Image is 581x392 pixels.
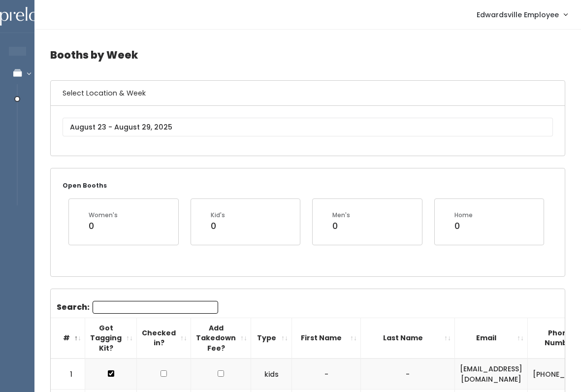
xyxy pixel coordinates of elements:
th: Got Tagging Kit?: activate to sort column ascending [85,318,137,359]
div: Kid's [211,211,225,220]
th: #: activate to sort column descending [51,318,85,359]
label: Search: [57,301,218,314]
th: First Name: activate to sort column ascending [292,318,361,359]
td: kids [251,359,292,390]
td: 1 [51,359,85,390]
div: Men's [332,211,350,220]
span: Edwardsville Employee [477,9,559,20]
small: Open Booths [63,181,107,190]
th: Checked in?: activate to sort column ascending [137,318,191,359]
div: Home [454,211,473,220]
h4: Booths by Week [50,41,565,68]
td: - [292,359,361,390]
a: Edwardsville Employee [467,4,577,25]
div: Women's [89,211,118,220]
th: Type: activate to sort column ascending [251,318,292,359]
input: Search: [93,301,218,314]
div: 0 [332,220,350,232]
th: Add Takedown Fee?: activate to sort column ascending [191,318,251,359]
td: [EMAIL_ADDRESS][DOMAIN_NAME] [455,359,528,390]
td: - [361,359,455,390]
th: Email: activate to sort column ascending [455,318,528,359]
div: 0 [454,220,473,232]
th: Last Name: activate to sort column ascending [361,318,455,359]
div: 0 [89,220,118,232]
input: August 23 - August 29, 2025 [63,118,553,136]
h6: Select Location & Week [51,81,565,106]
div: 0 [211,220,225,232]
